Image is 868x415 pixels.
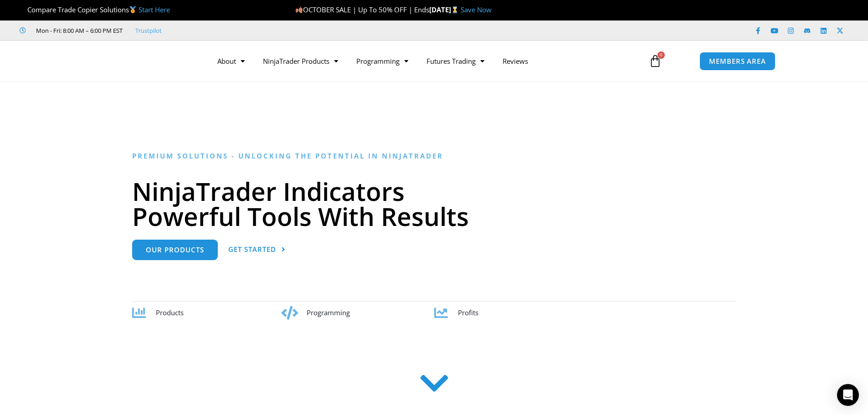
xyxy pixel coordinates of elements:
[139,5,170,14] a: Start Here
[307,308,350,317] span: Programming
[458,308,478,317] span: Profits
[657,51,665,59] span: 0
[208,51,254,72] a: About
[92,45,190,77] img: LogoAI | Affordable Indicators – NinjaTrader
[429,5,461,14] strong: [DATE]
[417,51,493,72] a: Futures Trading
[295,5,429,14] span: OCTOBER SALE | Up To 50% OFF | Ends
[347,51,417,72] a: Programming
[132,152,736,160] h6: Premium Solutions - Unlocking the Potential in NinjaTrader
[208,51,638,72] nav: Menu
[228,240,286,260] a: Get Started
[34,25,123,36] span: Mon - Fri: 8:00 AM – 6:00 PM EST
[146,246,204,253] span: Our Products
[635,48,675,74] a: 0
[135,25,162,36] a: Trustpilot
[493,51,537,72] a: Reviews
[20,6,27,13] img: 🏆
[132,179,736,229] h1: NinjaTrader Indicators Powerful Tools With Results
[254,51,347,72] a: NinjaTrader Products
[699,52,776,71] a: MEMBERS AREA
[296,6,303,13] img: 🍂
[461,5,492,14] a: Save Now
[20,5,170,14] span: Compare Trade Copier Solutions
[129,6,136,13] img: 🥇
[837,384,859,406] div: Open Intercom Messenger
[228,246,276,253] span: Get Started
[156,308,184,317] span: Products
[709,58,766,65] span: MEMBERS AREA
[132,240,218,260] a: Our Products
[452,6,458,13] img: ⌛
